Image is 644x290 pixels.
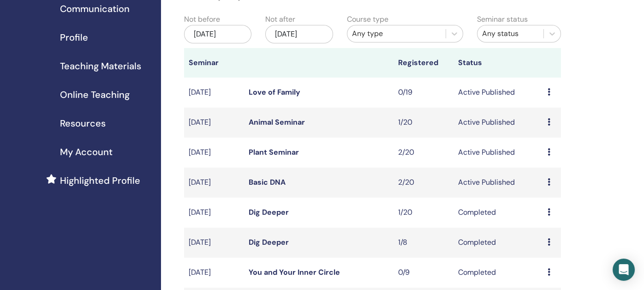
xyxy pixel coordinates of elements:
[453,78,543,108] td: Active Published
[249,117,305,127] a: Animal Seminar
[453,258,543,288] td: Completed
[184,168,244,198] td: [DATE]
[613,259,635,281] div: Open Intercom Messenger
[249,177,286,187] a: Basic DNA
[184,228,244,258] td: [DATE]
[453,168,543,198] td: Active Published
[453,48,543,78] th: Status
[60,116,106,130] span: Resources
[482,28,539,39] div: Any status
[60,145,113,159] span: My Account
[394,138,453,168] td: 2/20
[249,147,299,157] a: Plant Seminar
[60,174,140,187] span: Highlighted Profile
[394,168,453,198] td: 2/20
[184,25,251,43] div: [DATE]
[265,25,333,43] div: [DATE]
[249,237,289,247] a: Dig Deeper
[184,198,244,228] td: [DATE]
[249,207,289,217] a: Dig Deeper
[184,138,244,168] td: [DATE]
[394,108,453,138] td: 1/20
[184,48,244,78] th: Seminar
[347,14,388,25] label: Course type
[249,267,340,277] a: You and Your Inner Circle
[394,258,453,288] td: 0/9
[60,88,130,102] span: Online Teaching
[352,28,441,39] div: Any type
[394,228,453,258] td: 1/8
[477,14,528,25] label: Seminar status
[394,78,453,108] td: 0/19
[60,30,88,44] span: Profile
[453,228,543,258] td: Completed
[453,108,543,138] td: Active Published
[394,198,453,228] td: 1/20
[394,48,453,78] th: Registered
[60,59,141,73] span: Teaching Materials
[184,108,244,138] td: [DATE]
[249,87,300,97] a: Love of Family
[184,78,244,108] td: [DATE]
[184,258,244,288] td: [DATE]
[60,2,130,16] span: Communication
[453,138,543,168] td: Active Published
[184,14,220,25] label: Not before
[453,198,543,228] td: Completed
[265,14,295,25] label: Not after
